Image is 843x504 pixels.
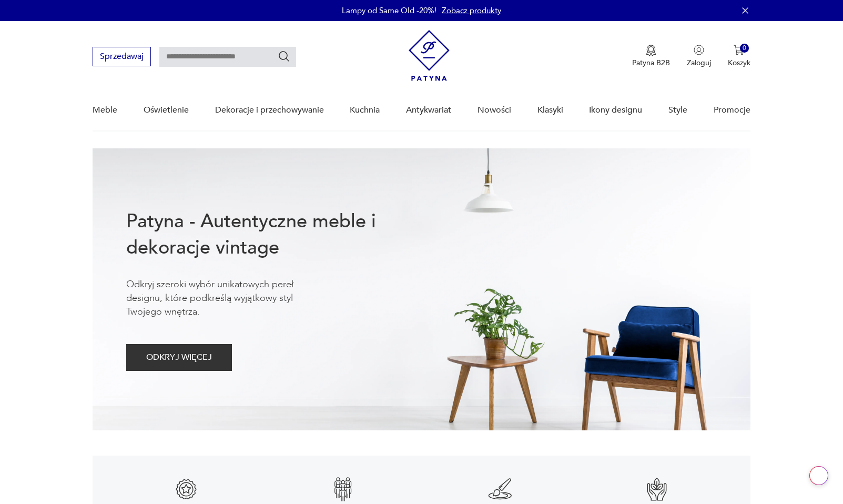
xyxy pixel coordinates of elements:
p: Patyna B2B [632,58,670,68]
button: Szukaj [278,50,290,63]
p: Zaloguj [687,58,711,68]
a: Style [668,90,687,130]
a: Promocje [714,90,750,130]
a: Klasyki [537,90,563,130]
img: Ikona medalu [646,45,656,56]
a: Ikony designu [589,90,642,130]
button: Patyna B2B [632,45,670,68]
h1: Patyna - Autentyczne meble i dekoracje vintage [126,208,410,261]
button: Sprzedawaj [93,47,151,66]
a: Dekoracje i przechowywanie [215,90,324,130]
img: Znak gwarancji jakości [644,477,669,502]
p: Koszyk [728,58,750,68]
button: ODKRYJ WIĘCEJ [126,344,232,371]
a: Kuchnia [350,90,380,130]
a: ODKRYJ WIĘCEJ [126,355,232,362]
p: Lampy od Same Old -20%! [342,5,436,16]
img: Znak gwarancji jakości [330,477,356,502]
img: Ikona koszyka [734,45,744,55]
a: Zobacz produkty [442,5,501,16]
img: Znak gwarancji jakości [487,477,513,502]
a: Nowości [478,90,511,130]
button: Zaloguj [687,45,711,68]
a: Oświetlenie [144,90,189,130]
a: Antykwariat [406,90,451,130]
div: 0 [740,44,749,53]
a: Sprzedawaj [93,54,151,61]
a: Meble [93,90,117,130]
p: Odkryj szeroki wybór unikatowych pereł designu, które podkreślą wyjątkowy styl Twojego wnętrza. [126,278,326,319]
img: Znak gwarancji jakości [174,477,199,502]
a: Ikona medaluPatyna B2B [632,45,670,68]
img: Patyna - sklep z meblami i dekoracjami vintage [409,30,450,81]
button: 0Koszyk [728,45,750,68]
img: Ikonka użytkownika [694,45,704,55]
